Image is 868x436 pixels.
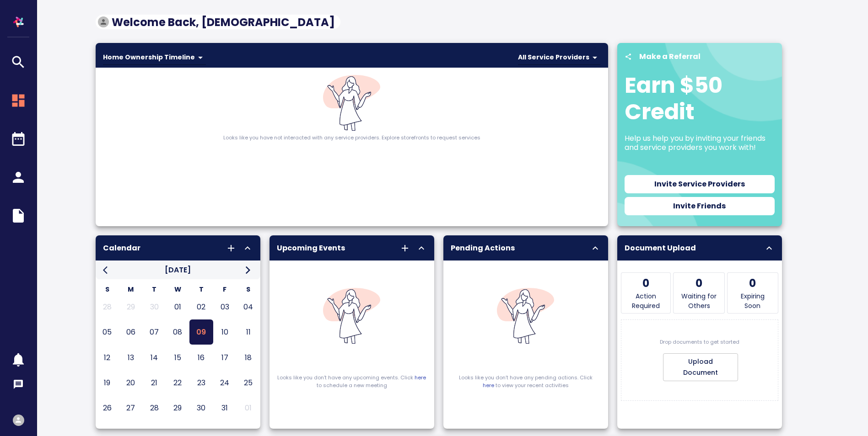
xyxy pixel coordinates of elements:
[730,275,776,292] p: 0
[189,377,213,388] div: 23
[103,50,206,65] div: Home Ownership Timeline
[115,264,240,276] div: [DATE]
[166,402,189,414] div: 29
[451,243,571,254] p: Pending Actions
[96,301,119,313] div: 28
[96,235,260,261] div: Calendar
[5,351,32,368] span: Notifications
[5,92,32,109] svg: Dashboard
[5,131,32,147] svg: Calendar
[96,352,119,363] div: 12
[213,301,237,313] div: 03
[119,352,142,363] div: 13
[270,235,434,261] div: Upcoming Events
[676,292,722,311] p: Waiting for Others
[142,402,166,414] div: 28
[96,377,119,388] div: 19
[730,292,776,301] p: Expiring
[673,200,726,213] span: Invite Friends
[5,207,32,224] svg: Documents
[142,301,166,313] div: 30
[166,301,189,313] div: 01
[13,415,24,426] div: Profile
[103,243,203,254] p: Calendar
[624,292,669,311] p: Action Required
[189,402,213,414] div: 30
[621,338,778,346] p: Drop documents to get started
[96,326,119,338] div: 05
[120,285,141,294] div: M
[5,54,32,70] svg: Marketplace
[119,377,142,388] div: 20
[237,377,260,388] div: 25
[142,326,166,338] div: 07
[625,243,745,254] p: Document Upload
[189,352,213,363] div: 16
[270,374,434,389] p: Looks like you don’t have any upcoming events. Click to schedule a new meeting
[237,301,260,313] div: 04
[443,235,608,261] div: Pending Actions
[213,377,237,388] div: 24
[676,275,722,292] p: 0
[270,261,434,429] div: Calendar
[518,50,600,65] div: All Service Providers
[189,326,213,338] div: 09
[323,75,380,131] img: no result found
[443,261,608,429] div: Calendar
[166,326,189,338] div: 08
[97,285,118,294] div: S
[730,301,776,311] p: Soon
[103,134,601,142] p: Looks like you have not interacted with any service providers. Explore storefronts to request ser...
[119,301,142,313] div: 29
[167,285,188,294] div: W
[215,285,235,294] div: F
[415,374,426,381] a: here
[166,377,189,388] div: 22
[624,275,669,292] p: 0
[213,352,237,363] div: 17
[96,285,260,420] div: Month View
[651,175,749,193] button: Invite Service Providers
[144,285,164,294] div: T
[323,288,380,344] img: no result found
[13,379,24,393] div: Messages
[497,288,554,344] img: no result found
[625,134,775,152] p: Help us help you by inviting your friends and service providers you work with!
[483,382,494,389] a: here
[625,72,775,125] h2: Earn $50 Credit
[617,235,782,261] div: Document Upload
[119,402,142,414] div: 27
[5,169,32,186] svg: Service Providers
[237,352,260,363] div: 18
[617,261,782,429] div: Calendar
[663,353,738,381] span: Upload Document
[443,374,608,389] p: Looks like you don’t have any pending actions. Click to view your recent activities
[142,352,166,363] div: 14
[191,285,211,294] div: T
[96,261,260,429] div: Calendar
[654,178,745,191] span: Invite Service Providers
[189,301,213,313] div: 02
[237,326,260,338] div: 11
[639,50,775,63] h6: Make a Referral
[213,326,237,338] div: 10
[96,402,119,414] div: 26
[277,243,377,254] p: Upcoming Events
[119,326,142,338] div: 06
[106,14,340,30] span: Welcome Back, [DEMOGRAPHIC_DATA]
[237,402,260,414] div: 01
[142,377,166,388] div: 21
[669,197,729,215] button: Invite Friends
[9,13,27,31] img: logo white
[670,356,731,378] span: Upload Document
[166,352,189,363] div: 15
[213,402,237,414] div: 31
[238,285,259,294] div: S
